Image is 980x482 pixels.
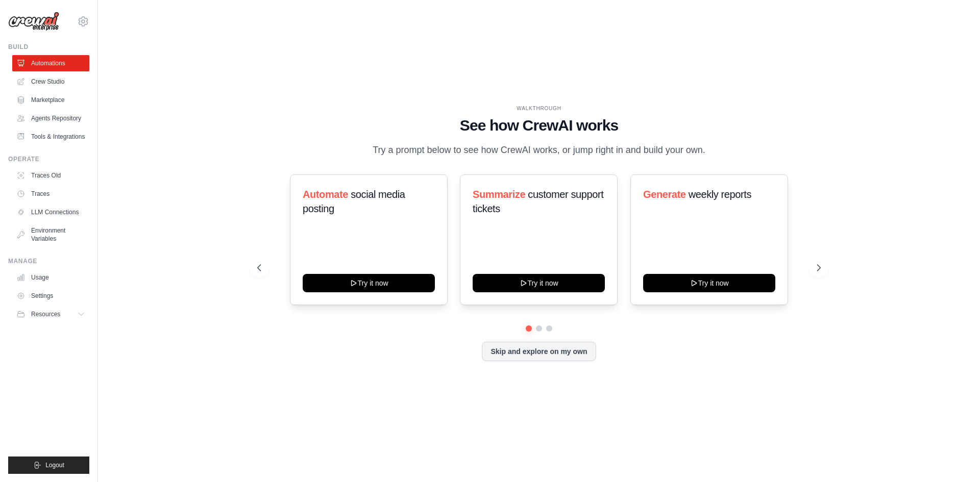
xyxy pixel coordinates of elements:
span: Automate [303,189,348,200]
span: weekly reports [688,189,751,200]
button: Resources [12,306,89,322]
span: Summarize [473,189,525,200]
button: Try it now [303,274,435,292]
button: Try it now [473,274,605,292]
a: Agents Repository [12,110,89,126]
button: Skip and explore on my own [482,342,596,361]
h1: See how CrewAI works [257,116,821,135]
div: Operate [8,155,89,163]
button: Try it now [643,274,775,292]
div: Build [8,43,89,51]
a: Tools & Integrations [12,129,89,145]
a: Marketplace [12,92,89,108]
div: Manage [8,257,89,265]
span: Resources [31,310,60,318]
a: Automations [12,55,89,71]
p: Try a prompt below to see how CrewAI works, or jump right in and build your own. [367,143,710,158]
span: Generate [643,189,686,200]
span: social media posting [303,189,405,214]
span: customer support tickets [473,189,603,214]
a: Environment Variables [12,222,89,247]
a: Traces [12,186,89,202]
div: WALKTHROUGH [257,105,821,112]
a: LLM Connections [12,204,89,220]
a: Traces Old [12,167,89,184]
button: Logout [8,456,89,474]
span: Logout [45,461,64,469]
img: Logo [8,12,59,31]
a: Usage [12,269,89,286]
a: Settings [12,288,89,304]
a: Crew Studio [12,73,89,90]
